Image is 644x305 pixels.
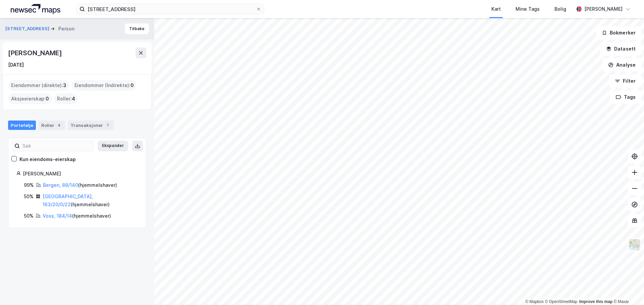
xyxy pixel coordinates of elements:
div: Person [58,25,74,33]
span: 0 [130,81,134,89]
div: Kontrollprogram for chat [610,273,644,305]
div: ( hjemmelshaver ) [43,212,111,220]
div: Kart [491,5,501,13]
div: Portefølje [8,121,36,130]
span: 3 [63,81,66,89]
div: [PERSON_NAME] [584,5,623,13]
div: Mine Tags [516,5,540,13]
input: Søk [20,141,93,151]
div: Aksjeeierskap : [8,93,52,104]
button: Datasett [600,42,641,56]
div: Eiendommer (Indirekte) : [72,80,137,91]
span: 0 [46,95,49,103]
a: Voss, 184/14 [43,213,72,219]
a: Mapbox [525,299,544,304]
button: Bokmerker [596,26,641,40]
iframe: Chat Widget [610,273,644,305]
div: ( hjemmelshaver ) [43,181,117,189]
a: Improve this map [579,299,612,304]
div: Bolig [554,5,566,13]
div: Transaksjoner [68,121,114,130]
div: Eiendommer (direkte) : [8,80,69,91]
button: Ekspander [98,141,128,151]
button: [STREET_ADDRESS] [5,25,51,32]
div: [PERSON_NAME] [23,170,138,178]
span: 4 [72,95,75,103]
div: [DATE] [8,61,24,69]
div: 7 [104,122,111,129]
a: [GEOGRAPHIC_DATA], 163/20/0/22 [43,194,93,207]
div: 50% [24,193,34,201]
div: 99% [24,181,34,189]
div: Roller [39,121,65,130]
div: ( hjemmelshaver ) [43,193,138,209]
button: Filter [609,74,641,88]
button: Tilbake [125,23,149,34]
a: OpenStreetMap [545,299,578,304]
button: Tags [610,90,641,104]
a: Bergen, 88/140 [43,182,78,188]
button: Analyse [602,58,641,72]
div: Kun eiendoms-eierskap [19,155,76,163]
img: logo.a4113a55bc3d86da70a041830d287a7e.svg [11,4,60,14]
div: Roller : [54,93,78,104]
div: 4 [56,122,62,129]
div: [PERSON_NAME] [8,48,63,58]
div: 50% [24,212,34,220]
input: Søk på adresse, matrikkel, gårdeiere, leietakere eller personer [85,4,256,14]
img: Z [628,238,641,251]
